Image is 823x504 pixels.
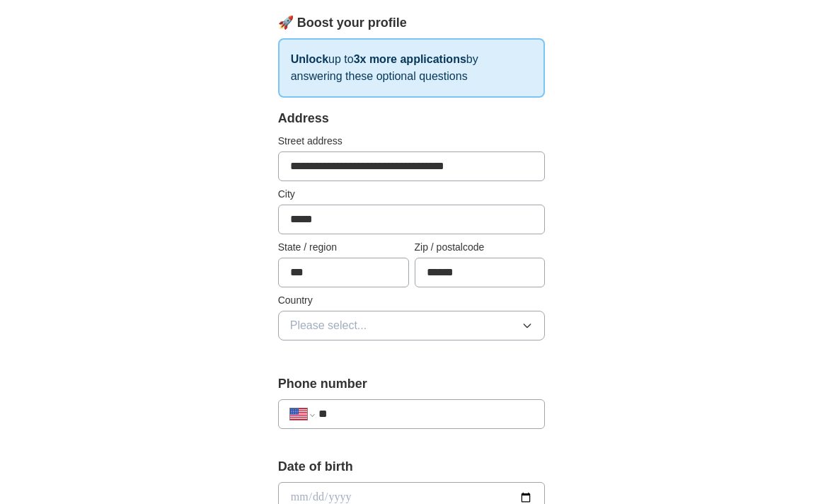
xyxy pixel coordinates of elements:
[278,457,546,476] label: Date of birth
[278,240,409,255] label: State / region
[278,311,546,340] button: Please select...
[354,53,466,65] strong: 3x more applications
[278,109,546,128] div: Address
[278,374,546,394] label: Phone number
[415,240,546,255] label: Zip / postalcode
[290,317,367,334] span: Please select...
[278,293,546,308] label: Country
[278,13,546,33] div: 🚀 Boost your profile
[278,38,546,98] p: up to by answering these optional questions
[278,187,546,202] label: City
[278,134,546,149] label: Street address
[291,53,328,65] strong: Unlock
